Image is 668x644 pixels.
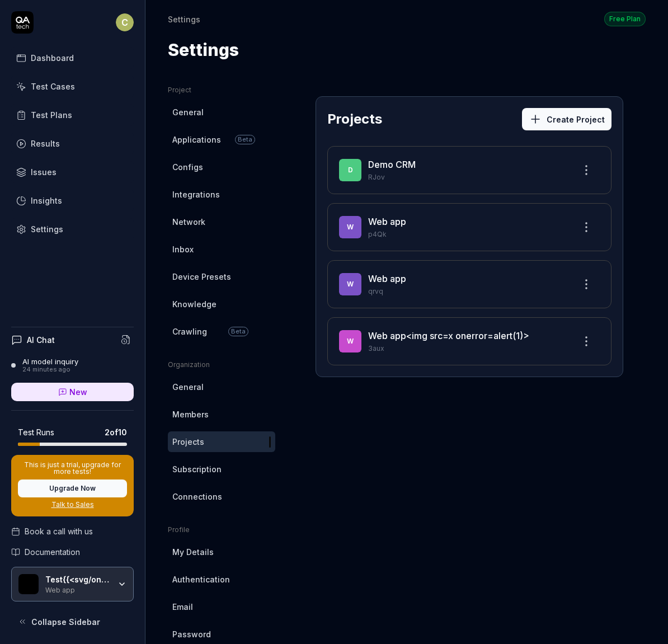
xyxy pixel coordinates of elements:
[45,585,110,594] div: Web app
[11,76,134,97] a: Test Cases
[168,459,275,480] a: Subscription
[31,223,63,235] div: Settings
[11,47,134,69] a: Dashboard
[168,102,275,123] a: General
[11,383,134,401] a: New
[18,480,127,497] button: Upgrade Now
[18,500,127,510] a: Talk to Sales
[368,286,566,297] p: qrvq
[11,133,134,154] a: Results
[339,159,361,181] span: D
[31,616,100,628] span: Collapse Sidebar
[172,491,222,502] span: Connections
[168,266,275,287] a: Device Presets
[31,52,74,64] div: Dashboard
[168,542,275,562] a: My Details
[604,11,646,26] button: Free Plan
[168,37,239,63] h1: Settings
[368,229,566,239] p: p4Qk
[11,567,134,601] button: Test{{<svg/onload=alert(1)>}} LogoTest{{<svg/onload=alert(1)>}}Web app
[168,431,275,452] a: Projects
[31,109,72,121] div: Test Plans
[168,157,275,177] a: Configs
[11,161,134,183] a: Issues
[168,129,275,150] a: ApplicationsBeta
[11,104,134,126] a: Test Plans
[172,189,220,200] span: Integrations
[22,366,78,374] div: 24 minutes ago
[25,546,80,558] span: Documentation
[168,404,275,425] a: Members
[168,184,275,205] a: Integrations
[172,298,217,310] span: Knowledge
[172,408,209,420] span: Members
[168,525,275,535] div: Profile
[168,294,275,314] a: Knowledge
[368,344,566,354] p: 3aux
[368,159,416,170] a: Demo CRM
[368,172,566,182] p: RJov
[11,357,134,374] a: AI model inquiry24 minutes ago
[105,426,127,438] span: 2 of 10
[168,360,275,370] div: Organization
[235,135,255,144] span: Beta
[172,106,204,118] span: General
[172,463,222,475] span: Subscription
[368,330,529,341] a: Web app<img src=x onerror=alert(1)>
[31,195,62,206] div: Insights
[172,436,204,448] span: Projects
[69,386,87,398] span: New
[172,601,193,613] span: Email
[228,327,248,336] span: Beta
[168,596,275,617] a: Email
[31,166,57,178] div: Issues
[368,273,406,284] a: Web app
[172,243,194,255] span: Inbox
[116,11,134,34] button: C
[22,357,78,366] div: AI model inquiry
[18,462,127,475] p: This is just a trial, upgrade for more tests!
[172,271,231,283] span: Device Presets
[168,239,275,260] a: Inbox
[168,321,275,342] a: CrawlingBeta
[172,161,203,173] span: Configs
[45,575,110,585] div: Test{{<svg/onload=alert(1)>}}
[168,569,275,590] a: Authentication
[168,486,275,507] a: Connections
[168,85,275,95] div: Project
[11,218,134,240] a: Settings
[339,330,361,352] span: W
[522,108,611,130] button: Create Project
[116,13,134,31] span: C
[31,138,60,149] div: Results
[172,628,211,640] span: Password
[339,273,361,295] span: W
[25,525,93,537] span: Book a call with us
[11,525,134,537] a: Book a call with us
[168,13,200,25] div: Settings
[18,574,39,594] img: Test{{<svg/onload=alert(1)>}} Logo
[18,427,54,438] h5: Test Runs
[11,546,134,558] a: Documentation
[168,377,275,397] a: General
[327,109,382,129] h2: Projects
[172,381,204,393] span: General
[172,134,221,145] span: Applications
[168,211,275,232] a: Network
[27,334,55,346] h4: AI Chat
[172,326,207,337] span: Crawling
[11,610,134,633] button: Collapse Sidebar
[339,216,361,238] span: W
[172,216,205,228] span: Network
[172,574,230,585] span: Authentication
[172,546,214,558] span: My Details
[31,81,75,92] div: Test Cases
[368,216,406,227] a: Web app
[11,190,134,211] a: Insights
[604,12,646,26] div: Free Plan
